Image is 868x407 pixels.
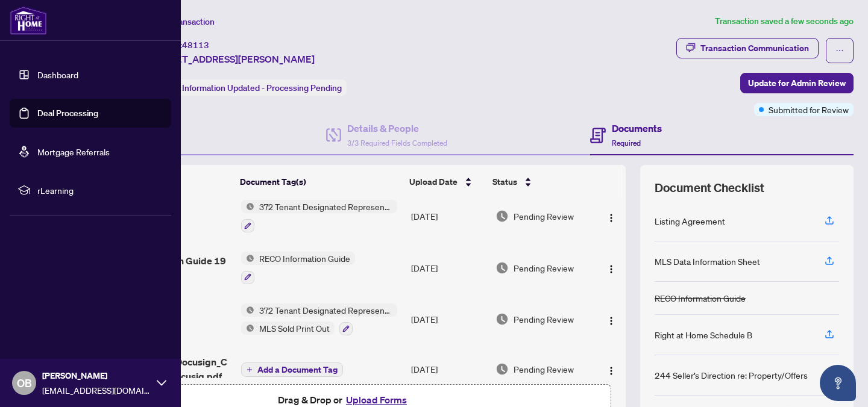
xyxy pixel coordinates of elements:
span: Document Checklist [655,179,764,196]
button: Logo [602,207,621,226]
span: MLS Sold Print Out [254,322,335,335]
img: Document Status [495,362,509,376]
img: Status Icon [241,200,254,213]
img: Document Status [495,261,509,275]
span: View Transaction [150,16,215,27]
button: Logo [602,309,621,329]
button: Transaction Communication [676,38,819,58]
span: Status [492,175,517,188]
img: Document Status [495,312,509,326]
a: Mortgage Referrals [37,146,110,157]
button: Status Icon372 Tenant Designated Representation Agreement - Authority for Lease or Purchase [241,200,397,232]
span: Update for Admin Review [748,73,846,93]
th: Status [488,165,593,199]
div: RECO Information Guide [655,291,746,305]
a: Deal Processing [37,108,98,119]
div: Transaction Communication [700,39,809,58]
button: Status Icon372 Tenant Designated Representation Agreement - Authority for Lease or PurchaseStatus... [241,303,397,336]
span: Pending Review [514,261,574,275]
a: Dashboard [37,69,78,80]
button: Logo [602,258,621,278]
span: Submitted for Review [769,103,849,116]
th: Upload Date [404,165,488,199]
article: Transaction saved a few seconds ago [715,14,854,28]
div: Right at Home Schedule B [655,328,752,341]
span: [STREET_ADDRESS][PERSON_NAME] [149,52,315,66]
button: Open asap [820,365,856,401]
span: ellipsis [835,46,844,55]
span: Required [612,138,641,148]
td: [DATE] [406,242,491,294]
img: logo [10,6,47,35]
td: [DATE] [406,345,491,393]
span: Pending Review [514,210,574,223]
span: [EMAIL_ADDRESS][DOMAIN_NAME] [42,384,151,397]
h4: Documents [612,121,662,135]
button: Update for Admin Review [740,73,854,93]
td: [DATE] [406,294,491,346]
span: 372 Tenant Designated Representation Agreement - Authority for Lease or Purchase [254,303,397,317]
div: Listing Agreement [655,214,725,228]
div: 244 Seller’s Direction re: Property/Offers [655,368,808,382]
img: Status Icon [241,322,254,335]
span: Add a Document Tag [257,365,338,374]
div: MLS Data Information Sheet [655,255,760,268]
img: Logo [606,316,616,326]
img: Status Icon [241,303,254,317]
img: Logo [606,366,616,376]
span: RECO Information Guide [254,252,355,265]
span: Pending Review [514,312,574,326]
button: Status IconRECO Information Guide [241,252,355,284]
span: Information Updated - Processing Pending [182,82,342,93]
button: Add a Document Tag [241,362,343,377]
span: OB [17,374,32,391]
th: Document Tag(s) [235,165,404,199]
img: Status Icon [241,252,254,265]
span: Upload Date [409,175,458,188]
span: rLearning [37,184,163,197]
button: Add a Document Tag [241,361,343,377]
h4: Details & People [347,121,447,135]
img: Logo [606,213,616,223]
td: [DATE] [406,190,491,242]
span: Pending Review [514,362,574,376]
img: Logo [606,264,616,274]
span: [PERSON_NAME] [42,369,151,382]
button: Logo [602,359,621,379]
img: Document Status [495,210,509,223]
div: Status: [149,79,347,96]
span: plus [247,367,253,373]
span: 48113 [182,40,209,51]
span: 3/3 Required Fields Completed [347,138,447,148]
span: 372 Tenant Designated Representation Agreement - Authority for Lease or Purchase [254,200,397,213]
